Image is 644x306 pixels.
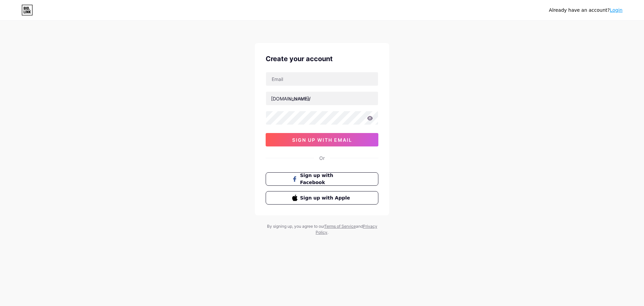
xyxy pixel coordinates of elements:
span: Sign up with Facebook [300,172,352,186]
input: Email [266,72,378,86]
span: sign up with email [292,137,352,143]
span: Sign up with Apple [300,194,352,202]
a: Login [610,7,623,13]
div: Or [319,155,325,162]
input: username [266,92,378,105]
a: Terms of Service [324,224,356,229]
div: Already have an account? [549,7,623,14]
button: sign up with email [266,133,378,146]
div: [DOMAIN_NAME]/ [271,95,311,102]
button: Sign up with Apple [266,191,378,205]
button: Sign up with Facebook [266,172,378,186]
div: By signing up, you agree to our and . [265,223,379,235]
div: Create your account [266,54,378,64]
